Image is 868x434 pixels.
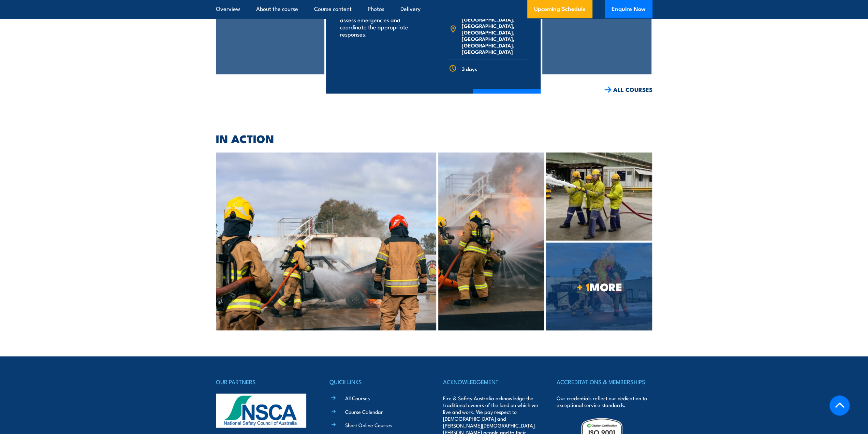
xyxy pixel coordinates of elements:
[462,66,477,72] span: 3 days
[216,153,437,330] img: Fire Team Operations
[443,377,539,387] h4: ACKNOWLEDGEMENT
[576,278,589,295] strong: + 1
[557,395,652,408] p: Our credentials reflect our dedication to exceptional service standards.
[345,394,370,402] a: All Courses
[462,3,527,55] span: [GEOGRAPHIC_DATA], [GEOGRAPHIC_DATA], [GEOGRAPHIC_DATA], [GEOGRAPHIC_DATA], [GEOGRAPHIC_DATA], [G...
[557,377,652,387] h4: ACCREDITATIONS & MEMBERSHIPS
[546,282,652,291] span: MORE
[345,421,392,429] a: Short Online Courses
[546,243,652,331] a: + 1MORE
[216,134,652,143] h2: IN ACTION
[329,377,425,387] h4: QUICK LINKS
[216,394,306,428] img: nsca-logo-footer
[438,153,544,330] img: IMG_0567
[604,86,652,94] a: ALL COURSES
[345,408,383,415] a: Course Calendar
[546,153,652,240] img: Fire Team Operations
[473,89,541,107] a: COURSE DETAILS
[216,377,311,387] h4: OUR PARTNERS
